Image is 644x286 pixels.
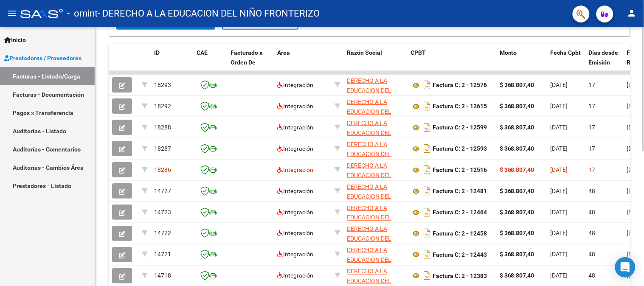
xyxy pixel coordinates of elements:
span: Integración [277,145,313,152]
span: [DATE] [551,251,568,258]
span: Razón Social [347,49,382,56]
span: Días desde Emisión [589,49,619,66]
span: [DATE] [551,230,568,237]
span: - DERECHO A LA EDUCACION DEL NIÑO FRONTERIZO [98,4,320,23]
span: 18286 [154,166,171,173]
span: [DATE] [551,124,568,131]
span: Integración [277,251,313,258]
span: [DATE] [551,166,568,173]
span: 48 [589,251,596,258]
i: Descargar documento [422,227,433,240]
span: Integración [277,188,313,194]
span: Integración [277,230,313,237]
strong: Factura C: 2 - 12481 [433,188,487,195]
span: [DATE] [551,188,568,194]
span: DERECHO A LA EDUCACION DEL NIÑO FRONTERIZO [347,183,398,210]
div: 30678688092 [347,97,404,115]
i: Descargar documento [422,184,433,198]
span: 14727 [154,188,171,194]
span: 48 [589,188,596,194]
span: 48 [589,272,596,279]
div: 30678688092 [347,140,404,157]
strong: Factura C: 2 - 12599 [433,124,487,131]
i: Descargar documento [422,248,433,261]
div: 30678688092 [347,203,404,221]
span: CPBT [411,49,426,56]
span: DERECHO A LA EDUCACION DEL NIÑO FRONTERIZO [347,120,398,146]
span: [DATE] [551,272,568,279]
strong: $ 368.807,40 [500,272,534,279]
span: 17 [589,166,596,173]
span: 48 [589,209,596,216]
span: Integración [277,209,313,216]
span: [DATE] [551,145,568,152]
span: Fecha Cpbt [551,49,581,56]
span: Facturado x Orden De [231,49,262,66]
datatable-header-cell: Razón Social [343,44,407,81]
span: 18293 [154,81,171,88]
strong: $ 368.807,40 [500,188,534,194]
span: Integración [277,81,313,88]
datatable-header-cell: CPBT [407,44,496,81]
span: [DATE] [551,81,568,88]
i: Descargar documento [422,163,433,177]
span: 14721 [154,251,171,258]
span: Integración [277,103,313,109]
i: Descargar documento [422,269,433,283]
div: 30678688092 [347,76,404,94]
div: 30678688092 [347,224,404,242]
strong: $ 368.807,40 [500,81,534,88]
span: DERECHO A LA EDUCACION DEL NIÑO FRONTERIZO [347,247,398,273]
datatable-header-cell: Facturado x Orden De [227,44,274,81]
mat-icon: menu [7,8,17,18]
strong: Factura C: 2 - 12593 [433,146,487,152]
strong: Factura C: 2 - 12464 [433,209,487,216]
span: 14723 [154,209,171,216]
div: 30678688092 [347,267,404,285]
i: Descargar documento [422,121,433,134]
span: Integración [277,124,313,131]
span: Monto [500,49,517,56]
strong: $ 368.807,40 [500,251,534,258]
datatable-header-cell: CAE [193,44,227,81]
span: 18287 [154,145,171,152]
strong: $ 368.807,40 [500,166,534,173]
span: DERECHO A LA EDUCACION DEL NIÑO FRONTERIZO [347,77,398,104]
span: 14718 [154,272,171,279]
span: Integración [277,272,313,279]
strong: $ 368.807,40 [500,103,534,109]
span: CAE [197,49,208,56]
span: DERECHO A LA EDUCACION DEL NIÑO FRONTERIZO [347,162,398,188]
span: 17 [589,124,596,131]
datatable-header-cell: Fecha Cpbt [547,44,585,81]
span: Inicio [4,35,26,45]
datatable-header-cell: Monto [496,44,547,81]
span: 14722 [154,230,171,237]
span: Integración [277,166,313,173]
strong: Factura C: 2 - 12383 [433,273,487,280]
span: 17 [589,103,596,109]
strong: Factura C: 2 - 12443 [433,252,487,258]
span: [DATE] [551,209,568,216]
span: DERECHO A LA EDUCACION DEL NIÑO FRONTERIZO [347,226,398,252]
span: 18288 [154,124,171,131]
span: Prestadores / Proveedores [4,53,82,63]
span: ID [154,49,160,56]
div: 30678688092 [347,246,404,264]
datatable-header-cell: ID [151,44,193,81]
div: 30678688092 [347,182,404,200]
span: - omint [67,4,98,23]
span: [DATE] [551,103,568,109]
strong: $ 368.807,40 [500,145,534,152]
strong: Factura C: 2 - 12576 [433,82,487,89]
datatable-header-cell: Area [274,44,331,81]
datatable-header-cell: Días desde Emisión [585,44,624,81]
span: DERECHO A LA EDUCACION DEL NIÑO FRONTERIZO [347,98,398,125]
div: 30678688092 [347,161,404,179]
i: Descargar documento [422,99,433,113]
span: DERECHO A LA EDUCACION DEL NIÑO FRONTERIZO [347,205,398,231]
i: Descargar documento [422,142,433,155]
i: Descargar documento [422,78,433,92]
strong: $ 368.807,40 [500,209,534,216]
div: 30678688092 [347,118,404,136]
